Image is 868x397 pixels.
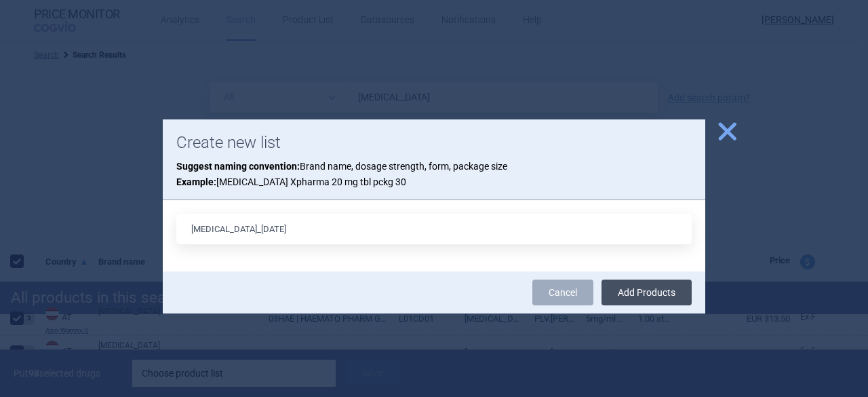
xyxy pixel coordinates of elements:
h1: Create new list [176,133,692,153]
input: List name [176,214,692,244]
button: Add Products [601,280,692,305]
p: Brand name, dosage strength, form, package size [MEDICAL_DATA] Xpharma 20 mg tbl pckg 30 [176,159,692,189]
a: Cancel [532,280,593,305]
strong: Suggest naming convention: [176,161,300,172]
strong: Example: [176,176,216,187]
